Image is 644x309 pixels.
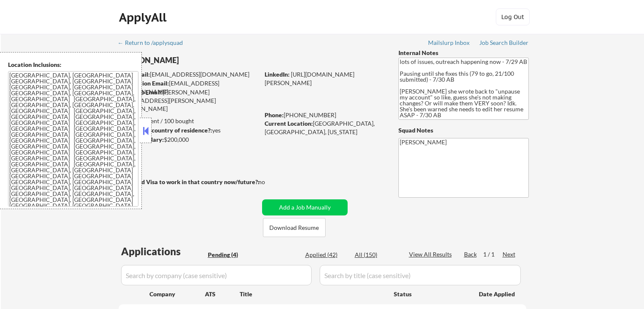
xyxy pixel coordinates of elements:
strong: Can work in country of residence?: [118,127,212,134]
div: Job Search Builder [479,40,529,46]
div: Company [149,290,205,298]
a: Job Search Builder [479,39,529,48]
div: [PHONE_NUMBER] [265,111,384,119]
div: [PERSON_NAME] [119,55,293,66]
div: Title [240,290,386,298]
div: Status [394,286,467,301]
div: Squad Notes [398,126,529,135]
div: [PERSON_NAME][EMAIL_ADDRESS][PERSON_NAME][DOMAIN_NAME] [119,88,259,113]
div: Date Applied [479,290,516,298]
div: [GEOGRAPHIC_DATA], [GEOGRAPHIC_DATA], [US_STATE] [265,119,384,136]
button: Add a Job Manually [262,199,348,215]
div: All (150) [355,251,397,259]
div: 1 / 1 [483,250,503,259]
div: yes [118,126,257,135]
div: ← Return to /applysquad [118,40,191,46]
div: [EMAIL_ADDRESS][DOMAIN_NAME] [119,70,259,79]
div: Next [503,250,516,259]
a: [URL][DOMAIN_NAME][PERSON_NAME] [265,71,354,86]
div: Pending (4) [208,251,250,259]
div: View All Results [409,250,454,259]
div: Internal Notes [398,49,529,57]
button: Log Out [496,8,530,25]
div: Back [464,250,478,259]
div: no [258,178,282,186]
div: ATS [205,290,240,298]
div: $200,000 [118,135,259,144]
div: Applications [121,246,205,257]
a: Mailslurp Inbox [428,39,470,48]
div: Mailslurp Inbox [428,40,470,46]
div: 42 sent / 100 bought [118,117,259,125]
div: [EMAIL_ADDRESS][DOMAIN_NAME] [119,79,259,96]
div: Location Inclusions: [8,61,138,69]
strong: Phone: [265,111,284,119]
a: ← Return to /applysquad [118,39,191,48]
strong: Current Location: [265,120,313,127]
input: Search by company (case sensitive) [121,265,312,285]
strong: Will need Visa to work in that country now/future?: [119,178,260,185]
button: Download Resume [263,218,326,237]
input: Search by title (case sensitive) [320,265,521,285]
strong: LinkedIn: [265,71,290,78]
div: Applied (42) [305,251,348,259]
div: ApplyAll [119,10,169,25]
